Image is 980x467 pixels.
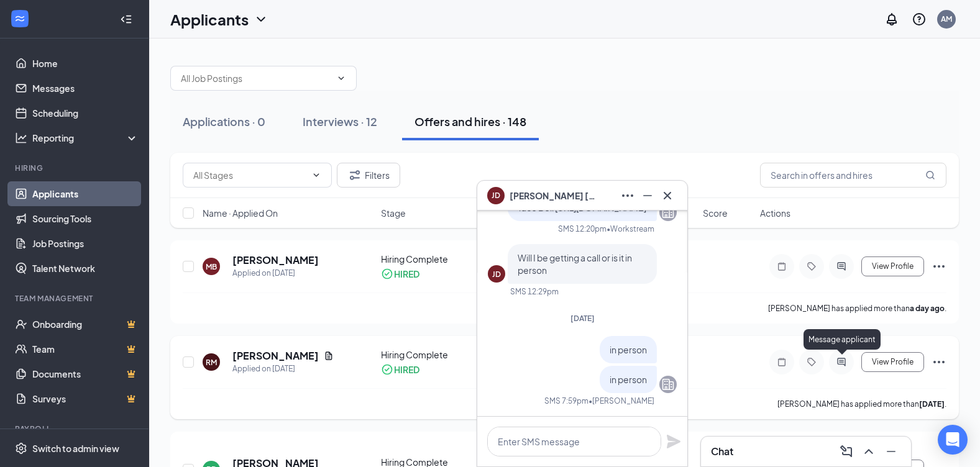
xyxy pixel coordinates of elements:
svg: Minimize [640,188,655,203]
span: • Workstream [607,224,654,234]
span: Name · Applied On [203,207,278,219]
svg: MagnifyingGlass [925,170,935,180]
div: Applied on [DATE] [232,267,319,279]
h1: Applicants [170,9,249,30]
b: [DATE] [919,399,945,409]
svg: Filter [347,168,362,183]
svg: Minimize [884,444,899,459]
a: Sourcing Tools [32,206,139,231]
div: SMS 12:20pm [558,224,607,234]
p: [PERSON_NAME] has applied more than . [777,399,946,409]
div: SMS 7:59pm [544,396,588,406]
svg: Notifications [884,12,899,27]
div: Applications · 0 [183,114,265,129]
button: View Profile [861,352,924,372]
div: AM [941,14,952,24]
button: Ellipses [618,186,638,206]
svg: CheckmarkCircle [381,363,393,376]
svg: ActiveChat [834,357,849,367]
a: SurveysCrown [32,386,139,411]
div: HIRED [394,363,419,376]
div: Hiring Complete [381,253,509,265]
svg: Note [774,261,789,271]
p: [PERSON_NAME] has applied more than . [768,303,946,314]
a: DocumentsCrown [32,361,139,386]
a: Home [32,51,139,76]
span: in person [610,344,647,355]
svg: Analysis [15,132,27,144]
button: Minimize [638,186,657,206]
div: Hiring [15,163,136,173]
svg: QuestionInfo [912,12,927,27]
button: View Profile [861,256,924,276]
a: TeamCrown [32,337,139,361]
div: RM [206,357,217,368]
a: Applicants [32,181,139,206]
span: in person [610,374,647,385]
div: Hiring Complete [381,348,509,361]
div: Applied on [DATE] [232,363,334,375]
button: Cross [657,186,677,206]
button: ComposeMessage [836,442,856,461]
div: Reporting [32,132,139,144]
span: • [PERSON_NAME] [588,396,654,406]
div: MB [206,261,217,272]
span: View Profile [872,358,914,366]
svg: Tag [804,261,819,271]
a: Scheduling [32,101,139,125]
h5: [PERSON_NAME] [232,349,319,363]
div: HIRED [394,268,419,280]
svg: Company [661,377,675,392]
svg: Collapse [120,13,132,25]
span: Actions [760,207,790,219]
span: [PERSON_NAME] [PERSON_NAME] [510,189,597,202]
svg: Ellipses [932,259,946,274]
svg: ComposeMessage [839,444,854,459]
span: Score [703,207,728,219]
a: Messages [32,76,139,101]
svg: Ellipses [620,188,635,203]
svg: Settings [15,442,27,455]
button: Minimize [881,442,901,461]
div: SMS 12:29pm [510,286,559,297]
svg: ChevronDown [311,170,321,180]
svg: ChevronDown [336,73,346,83]
h5: [PERSON_NAME] [232,253,319,267]
svg: WorkstreamLogo [14,12,26,25]
div: Payroll [15,424,136,434]
svg: ChevronDown [254,12,268,27]
a: Job Postings [32,231,139,256]
h3: Chat [711,445,733,458]
span: View Profile [872,262,914,271]
b: a day ago [910,304,945,313]
svg: Tag [804,357,819,367]
a: Talent Network [32,256,139,281]
div: Switch to admin view [32,442,119,455]
svg: Ellipses [932,355,946,370]
button: Filter Filters [337,163,400,188]
div: Message applicant [804,329,881,350]
svg: CheckmarkCircle [381,268,393,280]
div: Team Management [15,293,136,304]
button: ChevronUp [859,442,879,461]
svg: ActiveChat [834,261,849,271]
input: All Stages [193,168,306,182]
div: Open Intercom Messenger [938,425,968,455]
div: Interviews · 12 [303,114,377,129]
a: OnboardingCrown [32,312,139,337]
svg: ChevronUp [861,444,876,459]
svg: Cross [660,188,675,203]
svg: Company [661,205,675,220]
div: Offers and hires · 148 [414,114,526,129]
input: Search in offers and hires [760,163,946,188]
span: Will I be getting a call or is it in person [518,252,632,276]
svg: Note [774,357,789,367]
input: All Job Postings [181,71,331,85]
span: [DATE] [570,314,595,323]
svg: Document [324,351,334,361]
span: Stage [381,207,406,219]
div: JD [492,269,501,279]
svg: Plane [666,434,681,449]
